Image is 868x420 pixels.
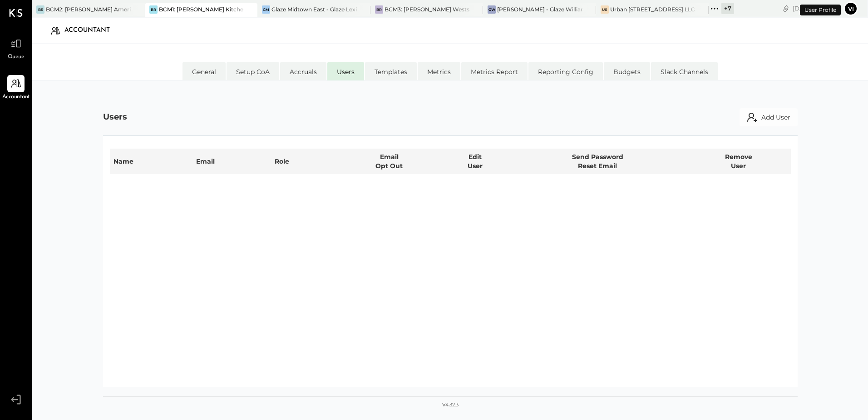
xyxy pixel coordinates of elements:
th: Send Password Reset Email [509,149,686,174]
div: BR [149,5,158,14]
li: Metrics Report [461,62,528,80]
div: BCM2: [PERSON_NAME] American Cooking [46,5,131,13]
li: Setup CoA [227,62,279,80]
li: Slack Channels [651,62,718,80]
th: Name [110,149,192,174]
a: Accountant [0,75,31,101]
th: Edit User [441,149,508,174]
div: v 4.32.3 [442,401,459,409]
div: U6 [601,5,609,14]
div: Accountant [64,23,119,38]
div: Glaze Midtown East - Glaze Lexington One LLC [271,5,357,13]
div: [PERSON_NAME] - Glaze Williamsburg One LLC [497,5,582,13]
th: Remove User [686,149,791,174]
th: Role [271,149,337,174]
span: Queue [8,53,25,61]
li: General [182,62,226,80]
li: Metrics [418,62,460,80]
th: Email [192,149,271,174]
span: Accountant [2,93,30,101]
li: Accruals [280,62,326,80]
div: BR [375,5,383,14]
li: Templates [365,62,417,80]
div: GM [262,5,270,14]
div: User Profile [800,5,841,15]
li: Reporting Config [528,62,603,80]
div: + 7 [721,3,734,14]
div: Users [103,111,127,123]
div: Urban [STREET_ADDRESS] LLC [610,5,695,13]
div: GW [488,5,496,14]
li: Users [327,62,364,80]
div: copy link [781,4,790,13]
li: Budgets [604,62,650,80]
th: Email Opt Out [337,149,441,174]
div: BCM1: [PERSON_NAME] Kitchen Bar Market [159,5,244,13]
button: Add User [740,108,798,126]
a: Queue [0,35,31,61]
div: BCM3: [PERSON_NAME] Westside Grill [385,5,470,13]
div: [DATE] [793,4,841,13]
button: Vi [843,1,858,16]
div: BS [36,5,44,14]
